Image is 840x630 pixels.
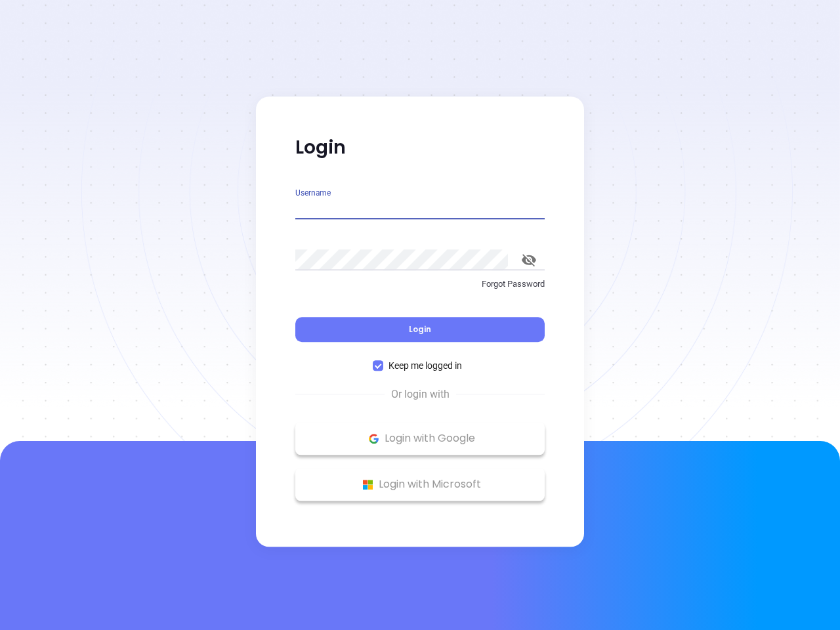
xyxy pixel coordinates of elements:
[366,430,382,447] img: Google Logo
[302,474,538,494] p: Login with Microsoft
[295,278,545,301] a: Forgot Password
[409,324,431,335] span: Login
[295,136,545,159] p: Login
[513,244,545,276] button: toggle password visibility
[360,476,376,493] img: Microsoft Logo
[295,317,545,342] button: Login
[295,422,545,455] button: Google Logo Login with Google
[383,358,467,373] span: Keep me logged in
[302,429,538,448] p: Login with Google
[295,278,545,291] p: Forgot Password
[385,387,456,402] span: Or login with
[295,468,545,501] button: Microsoft Logo Login with Microsoft
[295,189,331,197] label: Username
